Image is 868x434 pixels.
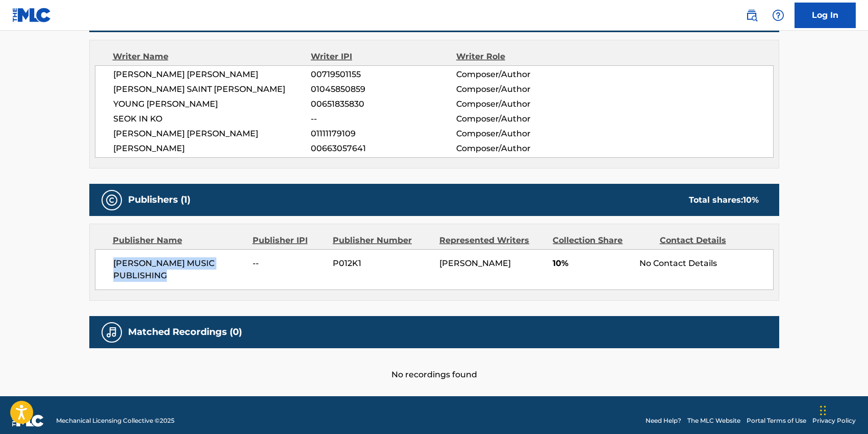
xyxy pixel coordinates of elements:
span: 01045850859 [311,83,456,95]
span: Composer/Author [456,113,588,125]
span: Composer/Author [456,68,588,81]
img: MLC Logo [12,8,52,22]
div: Help [768,5,788,26]
a: Privacy Policy [812,416,856,425]
div: Represented Writers [439,234,545,247]
span: Composer/Author [456,128,588,140]
span: 00651835830 [311,98,456,110]
a: Portal Terms of Use [747,416,806,425]
span: 00663057641 [311,142,456,155]
img: Matched Recordings [106,326,118,339]
div: No Contact Details [639,257,773,270]
div: Publisher IPI [253,234,325,247]
h5: Publishers (1) [128,194,190,206]
span: Composer/Author [456,83,588,95]
div: Publisher Number [333,234,432,247]
div: Writer IPI [311,51,456,63]
span: [PERSON_NAME] SAINT [PERSON_NAME] [113,83,311,95]
img: Publishers [106,194,118,206]
div: Writer Role [456,51,588,63]
a: The MLC Website [687,416,740,425]
h5: Matched Recordings (0) [128,326,242,338]
span: -- [253,257,325,270]
div: Contact Details [660,234,759,247]
span: 00719501155 [311,68,456,81]
a: Public Search [741,5,762,26]
span: Composer/Author [456,98,588,110]
span: Mechanical Licensing Collective © 2025 [56,416,175,425]
span: [PERSON_NAME] [439,258,511,268]
div: Total shares: [689,194,759,206]
img: search [746,9,758,21]
span: 01111179109 [311,128,456,140]
div: Publisher Name [113,234,245,247]
span: YOUNG [PERSON_NAME] [113,98,311,110]
span: [PERSON_NAME] MUSIC PUBLISHING [113,257,245,282]
a: Need Help? [646,416,681,425]
div: Collection Share [553,234,652,247]
div: No recordings found [89,348,779,381]
span: Composer/Author [456,142,588,155]
span: [PERSON_NAME] [PERSON_NAME] [113,68,311,81]
span: [PERSON_NAME] [PERSON_NAME] [113,128,311,140]
div: Writer Name [113,51,311,63]
span: 10 % [743,195,759,205]
img: logo [12,415,44,427]
a: Log In [795,3,856,28]
div: Drag [820,395,826,426]
span: 10% [553,257,632,270]
img: help [772,9,784,21]
iframe: Chat Widget [817,385,868,434]
span: P012K1 [333,257,432,270]
span: [PERSON_NAME] [113,142,311,155]
span: SEOK IN KO [113,113,311,125]
span: -- [311,113,456,125]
